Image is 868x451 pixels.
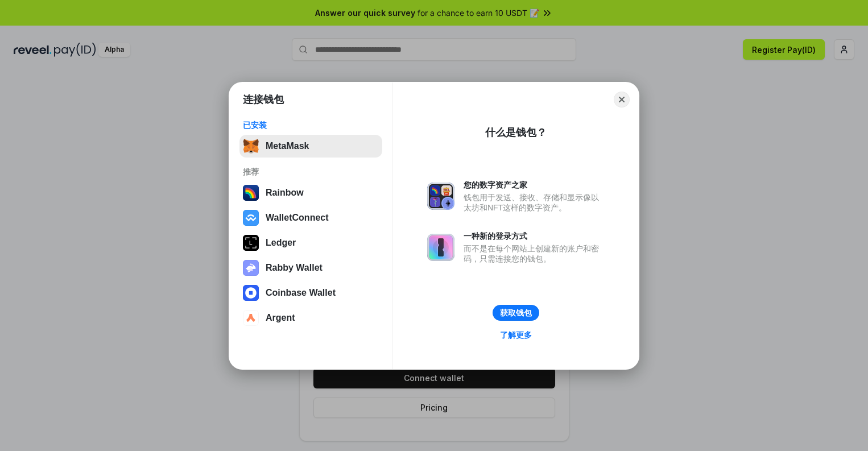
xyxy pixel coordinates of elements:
div: 获取钱包 [500,308,532,318]
button: Rainbow [239,181,382,204]
div: MetaMask [266,141,309,151]
div: Ledger [266,238,296,248]
img: svg+xml,%3Csvg%20width%3D%2228%22%20height%3D%2228%22%20viewBox%3D%220%200%2028%2028%22%20fill%3D... [243,210,259,226]
button: WalletConnect [239,206,382,229]
button: 获取钱包 [493,305,539,321]
img: svg+xml,%3Csvg%20fill%3D%22none%22%20height%3D%2233%22%20viewBox%3D%220%200%2035%2033%22%20width%... [243,138,259,154]
img: svg+xml,%3Csvg%20xmlns%3D%22http%3A%2F%2Fwww.w3.org%2F2000%2Fsvg%22%20fill%3D%22none%22%20viewBox... [427,183,454,210]
img: svg+xml,%3Csvg%20width%3D%2228%22%20height%3D%2228%22%20viewBox%3D%220%200%2028%2028%22%20fill%3D... [243,310,259,326]
div: Rabby Wallet [266,263,323,273]
div: Argent [266,313,295,323]
img: svg+xml,%3Csvg%20xmlns%3D%22http%3A%2F%2Fwww.w3.org%2F2000%2Fsvg%22%20fill%3D%22none%22%20viewBox... [243,260,259,276]
img: svg+xml,%3Csvg%20width%3D%2228%22%20height%3D%2228%22%20viewBox%3D%220%200%2028%2028%22%20fill%3D... [243,285,259,301]
img: svg+xml,%3Csvg%20width%3D%22120%22%20height%3D%22120%22%20viewBox%3D%220%200%20120%20120%22%20fil... [243,185,259,201]
button: Coinbase Wallet [239,282,382,304]
button: Ledger [239,231,382,254]
div: 而不是在每个网站上创建新的账户和密码，只需连接您的钱包。 [464,243,605,264]
div: 已安装 [243,120,379,130]
div: 什么是钱包？ [485,126,547,139]
div: 钱包用于发送、接收、存储和显示像以太坊和NFT这样的数字资产。 [464,192,605,213]
div: WalletConnect [266,213,329,223]
a: 了解更多 [493,328,539,342]
div: Coinbase Wallet [266,288,336,298]
div: 一种新的登录方式 [464,231,605,241]
div: 了解更多 [500,330,532,340]
button: Argent [239,307,382,329]
img: svg+xml,%3Csvg%20xmlns%3D%22http%3A%2F%2Fwww.w3.org%2F2000%2Fsvg%22%20width%3D%2228%22%20height%3... [243,235,259,251]
h1: 连接钱包 [243,93,284,106]
button: Close [614,92,630,107]
img: svg+xml,%3Csvg%20xmlns%3D%22http%3A%2F%2Fwww.w3.org%2F2000%2Fsvg%22%20fill%3D%22none%22%20viewBox... [427,234,454,261]
button: Rabby Wallet [239,256,382,279]
div: 推荐 [243,167,379,177]
button: MetaMask [239,135,382,158]
div: 您的数字资产之家 [464,180,605,190]
div: Rainbow [266,188,304,198]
